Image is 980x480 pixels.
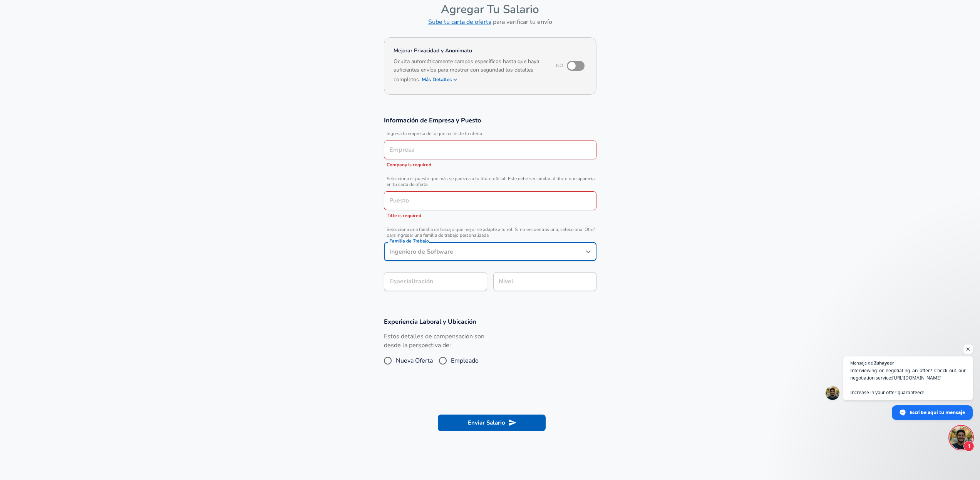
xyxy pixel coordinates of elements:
h4: Agregar Tu Salario [384,2,596,17]
span: Ingresa la empresa de la que recibiste tu oferta [384,131,596,137]
input: Ingeniero de Software [387,246,581,258]
h3: Experiencia Laboral y Ubicación [384,317,596,326]
div: Chat abierto [950,426,973,449]
span: Selecciona el puesto que más se parezca a tu título oficial. Este debe ser similar al título que ... [384,176,596,187]
span: Title is required [387,212,421,219]
input: Ingeniero de Software [387,195,593,207]
span: Empleado [451,356,479,365]
span: Nueva Oferta [396,356,433,365]
span: Mensaje de [850,361,873,365]
button: Open [583,246,594,257]
label: Familia de Trabajo [389,239,429,243]
h4: Mejorar Privacidad y Anonimato [394,47,546,55]
span: No [556,63,563,69]
span: Interviewing or negotiating an offer? Check out our negotiation service: Increase in your offer g... [850,367,966,396]
label: Estos detalles de compensación son desde la perspectiva de: [384,332,487,350]
input: Especialización [384,272,487,291]
button: Enviar Salario [438,415,546,431]
span: 1 [963,441,974,452]
span: Zuhayeer [874,361,894,365]
input: Google [387,144,593,156]
h6: Oculta automáticamente campos específicos hasta que haya suficientes envíos para mostrar con segu... [394,57,546,85]
span: Company is required [387,162,431,168]
input: L3 [497,276,593,288]
h6: para verificar tu envío [384,17,596,27]
span: Escribe aquí tu mensaje [910,406,965,419]
button: Más Detalles [422,74,458,85]
a: Sube tu carta de oferta [428,18,491,26]
h3: Información de Empresa y Puesto [384,116,596,125]
span: Selecciona una familia de trabajo que mejor se adapte a tu rol. Si no encuentras una, selecciona ... [384,227,596,238]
